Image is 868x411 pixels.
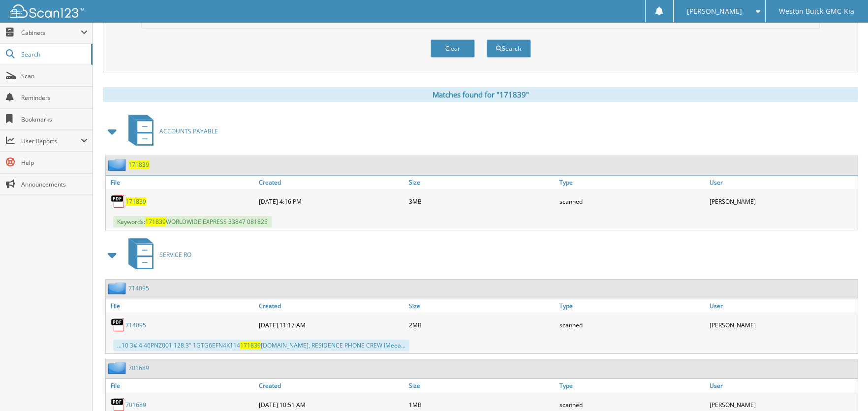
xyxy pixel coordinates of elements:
[123,112,218,151] a: ACCOUNTS PAYABLE
[21,137,81,145] span: User Reports
[10,4,84,18] img: scan123-logo-white.svg
[406,176,557,189] a: Size
[108,158,128,171] img: folder2.png
[21,50,86,59] span: Search
[707,176,858,189] a: User
[106,176,256,189] a: File
[128,364,149,372] a: 701689
[687,8,742,14] span: [PERSON_NAME]
[128,160,149,169] a: 171839
[779,8,854,14] span: Weston Buick-GMC-Kia
[406,315,557,335] div: 2MB
[557,176,708,189] a: Type
[21,115,88,124] span: Bookmarks
[256,176,407,189] a: Created
[707,299,858,313] a: User
[406,299,557,313] a: Size
[21,72,88,80] span: Scan
[21,29,81,37] span: Cabinets
[256,299,407,313] a: Created
[145,218,166,226] span: 171839
[557,299,708,313] a: Type
[113,216,272,227] span: Keywords: WORLDWIDE EXPRESS 33847 081825
[106,299,256,313] a: File
[128,284,149,292] a: 714095
[256,315,407,335] div: [DATE] 11:17 AM
[406,379,557,392] a: Size
[557,379,708,392] a: Type
[256,191,407,211] div: [DATE] 4:16 PM
[123,235,191,274] a: SERVICE RO
[125,321,146,329] a: 714095
[106,379,256,392] a: File
[113,340,409,351] div: ...10 3# 4 46PNZ001 128.3" 1GTG6EFN4K114 [DOMAIN_NAME], RESIDENCE PHONE CREW IMeea...
[108,362,128,374] img: folder2.png
[487,39,531,58] button: Search
[707,191,858,211] div: [PERSON_NAME]
[406,191,557,211] div: 3MB
[21,94,88,102] span: Reminders
[21,180,88,189] span: Announcements
[125,197,146,206] a: 171839
[256,379,407,392] a: Created
[125,401,146,409] a: 701689
[159,127,218,135] span: ACCOUNTS PAYABLE
[431,39,475,58] button: Clear
[159,251,191,259] span: SERVICE RO
[103,87,858,102] div: Matches found for "171839"
[108,282,128,294] img: folder2.png
[557,191,708,211] div: scanned
[707,379,858,392] a: User
[111,194,125,209] img: PDF.png
[240,341,261,349] span: 171839
[21,158,88,167] span: Help
[111,317,125,332] img: PDF.png
[819,364,868,411] iframe: Chat Widget
[557,315,708,335] div: scanned
[707,315,858,335] div: [PERSON_NAME]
